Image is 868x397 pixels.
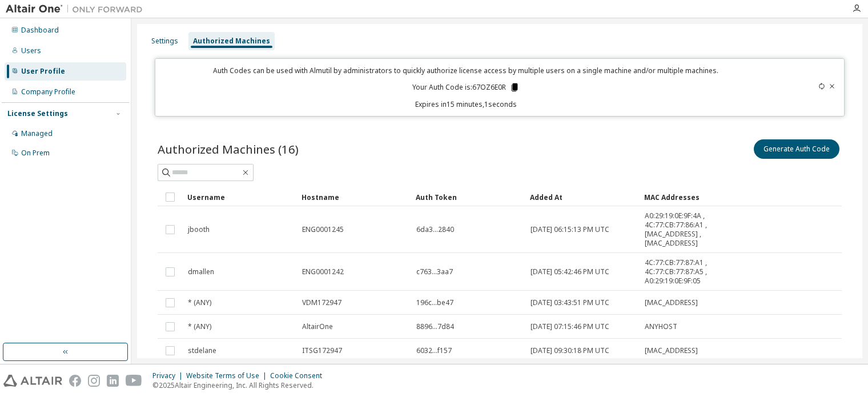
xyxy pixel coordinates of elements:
[530,188,635,206] div: Added At
[302,188,407,206] div: Hostname
[7,109,68,118] div: License Settings
[188,298,211,307] span: * (ANY)
[416,322,454,331] span: 8896...7d84
[531,225,609,234] span: [DATE] 06:15:13 PM UTC
[270,371,329,380] div: Cookie Consent
[188,225,210,234] span: jbooth
[162,66,770,75] p: Auth Codes can be used with Almutil by administrators to quickly authorize license access by mult...
[21,46,41,55] div: Users
[531,322,609,331] span: [DATE] 07:15:46 PM UTC
[645,211,716,248] span: A0:29:19:0E:9F:4A , 4C:77:CB:77:86:A1 , [MAC_ADDRESS] , [MAC_ADDRESS]
[416,267,453,276] span: c763...3aa7
[302,298,341,307] span: VDM172947
[3,375,62,387] img: altair_logo.svg
[531,346,609,355] span: [DATE] 09:30:18 PM UTC
[193,37,270,46] div: Authorized Machines
[21,26,59,35] div: Dashboard
[302,346,342,355] span: ITSG172947
[187,188,292,206] div: Username
[645,298,698,307] span: [MAC_ADDRESS]
[302,322,333,331] span: AltairOne
[69,375,81,387] img: facebook.svg
[754,139,839,159] button: Generate Auth Code
[126,375,142,387] img: youtube.svg
[151,37,178,46] div: Settings
[645,346,698,355] span: [MAC_ADDRESS]
[107,375,119,387] img: linkedin.svg
[302,225,344,234] span: ENG0001245
[644,188,716,206] div: MAC Addresses
[152,380,329,390] p: © 2025 Altair Engineering, Inc. All Rights Reserved.
[188,346,216,355] span: stdelane
[188,322,211,331] span: * (ANY)
[6,3,148,15] img: Altair One
[302,267,344,276] span: ENG0001242
[645,322,677,331] span: ANYHOST
[21,149,50,158] div: On Prem
[416,188,521,206] div: Auth Token
[531,267,609,276] span: [DATE] 05:42:46 PM UTC
[412,82,520,93] p: Your Auth Code is: 67OZ6E0R
[158,141,299,157] span: Authorized Machines (16)
[21,87,75,97] div: Company Profile
[645,258,716,286] span: 4C:77:CB:77:87:A1 , 4C:77:CB:77:87:A5 , A0:29:19:0E:9F:05
[186,371,270,380] div: Website Terms of Use
[21,67,65,76] div: User Profile
[416,346,452,355] span: 6032...f157
[531,298,609,307] span: [DATE] 03:43:51 PM UTC
[188,267,214,276] span: dmallen
[416,225,454,234] span: 6da3...2840
[416,298,453,307] span: 196c...be47
[21,129,53,138] div: Managed
[162,99,770,109] p: Expires in 15 minutes, 1 seconds
[152,371,186,380] div: Privacy
[88,375,100,387] img: instagram.svg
